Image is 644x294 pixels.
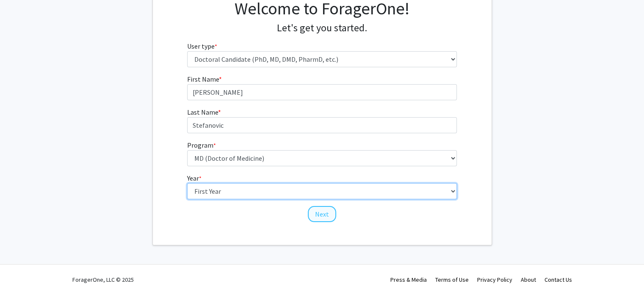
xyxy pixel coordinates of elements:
a: Press & Media [390,276,427,283]
a: Terms of Use [435,276,469,283]
label: Program [187,140,216,150]
button: Next [308,206,336,222]
a: Contact Us [544,276,572,283]
label: Year [187,173,202,183]
a: About [521,276,536,283]
h4: Let's get you started. [187,22,457,34]
label: User type [187,41,217,51]
iframe: Chat [6,256,36,288]
span: Last Name [187,108,218,116]
a: Privacy Policy [477,276,512,283]
span: First Name [187,75,219,83]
